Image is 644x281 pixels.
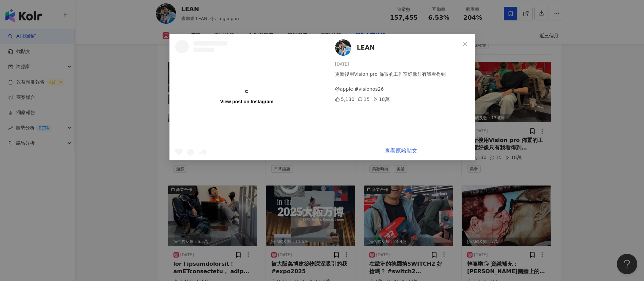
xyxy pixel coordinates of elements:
[335,39,351,56] img: KOL Avatar
[385,147,417,154] a: 查看原始貼文
[458,37,472,51] button: Close
[335,39,460,56] a: KOL AvatarLEAN
[220,99,273,105] div: View post on Instagram
[335,70,470,93] div: 更新後用Vision pro 佈置的工作室好像只有我看得到 @apple #visionos26
[373,95,389,103] div: 18萬
[358,95,370,103] div: 15
[170,34,324,160] a: View post on Instagram
[335,61,470,68] div: [DATE]
[462,41,468,47] span: close
[335,95,354,103] div: 5,130
[357,43,375,52] span: LEAN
